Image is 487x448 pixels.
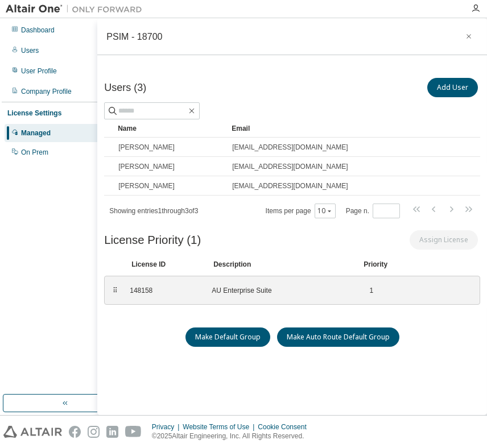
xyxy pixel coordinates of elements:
[346,204,400,218] span: Page n.
[21,67,57,76] div: User Profile
[183,422,258,432] div: Website Terms of Use
[213,260,350,269] div: Description
[185,327,270,347] button: Make Default Group
[152,432,313,441] p: © 2025 Altair Engineering, Inc. All Rights Reserved.
[21,26,55,35] div: Dashboard
[21,128,51,138] div: Managed
[118,162,175,171] span: [PERSON_NAME]
[69,426,81,438] img: facebook.svg
[232,119,452,138] div: Email
[7,109,61,118] div: License Settings
[152,422,183,432] div: Privacy
[427,78,478,97] button: Add User
[410,230,478,250] button: Assign License
[317,206,333,215] button: 10
[232,143,348,152] span: [EMAIL_ADDRESS][DOMAIN_NAME]
[277,327,399,347] button: Make Auto Route Default Group
[364,260,387,269] div: Priority
[6,3,148,15] img: Altair One
[21,46,39,55] div: Users
[109,207,198,215] span: Showing entries 1 through 3 of 3
[106,32,162,41] div: PSIM - 18700
[232,181,348,190] span: [EMAIL_ADDRESS][DOMAIN_NAME]
[118,119,222,138] div: Name
[3,426,62,438] img: altair_logo.svg
[104,82,146,94] span: Users (3)
[88,426,100,438] img: instagram.svg
[21,148,48,157] div: On Prem
[106,426,118,438] img: linkedin.svg
[266,204,336,218] span: Items per page
[232,162,348,171] span: [EMAIL_ADDRESS][DOMAIN_NAME]
[362,286,373,295] div: 1
[258,422,313,432] div: Cookie Consent
[212,286,348,295] div: AU Enterprise Suite
[130,286,198,295] div: 148158
[104,234,201,247] span: License Priority (1)
[118,181,175,190] span: [PERSON_NAME]
[131,260,200,269] div: License ID
[118,143,175,152] span: [PERSON_NAME]
[125,426,142,438] img: youtube.svg
[21,87,72,96] div: Company Profile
